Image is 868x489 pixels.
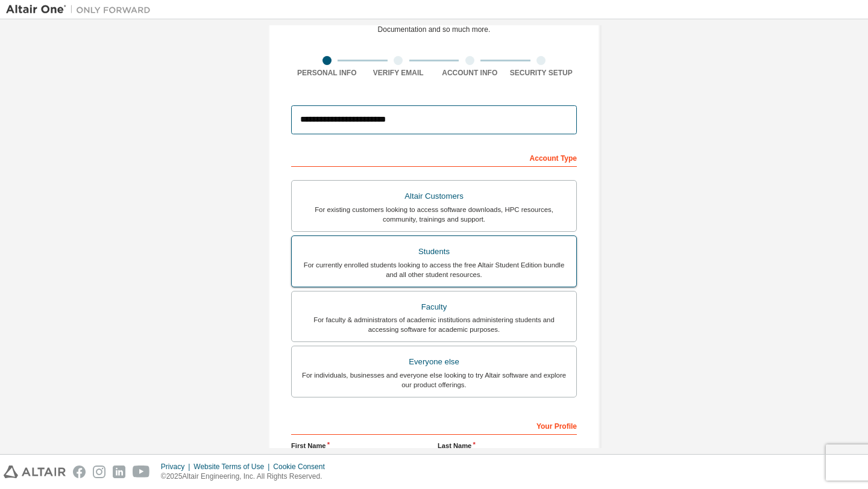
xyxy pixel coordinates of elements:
div: Account Info [434,68,506,78]
div: Cookie Consent [273,462,332,472]
div: Privacy [161,462,193,472]
label: Last Name [438,441,577,450]
div: For faculty & administrators of academic institutions administering students and accessing softwa... [299,315,569,334]
div: Your Profile [291,416,577,435]
div: Personal Info [291,68,363,78]
div: For currently enrolled students looking to access the free Altair Student Edition bundle and all ... [299,260,569,279]
img: altair_logo.svg [4,466,66,478]
div: Faculty [299,299,569,316]
img: Altair One [6,4,157,16]
img: instagram.svg [93,466,105,478]
div: Account Type [291,148,577,167]
p: © 2025 Altair Engineering, Inc. All Rights Reserved. [161,472,332,482]
img: youtube.svg [133,466,150,478]
div: Verify Email [363,68,435,78]
div: Altair Customers [299,188,569,205]
div: Security Setup [506,68,577,78]
div: Everyone else [299,354,569,370]
img: facebook.svg [73,466,86,478]
label: First Name [291,441,430,450]
div: For existing customers looking to access software downloads, HPC resources, community, trainings ... [299,205,569,224]
div: Website Terms of Use [193,462,273,472]
img: linkedin.svg [113,466,125,478]
div: Students [299,243,569,260]
div: For individuals, businesses and everyone else looking to try Altair software and explore our prod... [299,370,569,390]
